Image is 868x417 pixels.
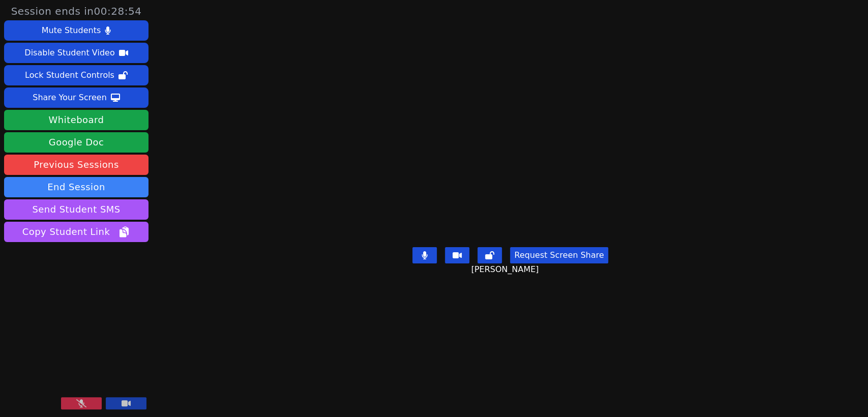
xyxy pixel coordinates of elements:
[94,5,142,17] time: 00:28:54
[42,22,101,39] div: Mute Students
[11,4,142,18] span: Session ends in
[4,199,148,220] button: Send Student SMS
[4,177,148,197] button: End Session
[4,65,148,85] button: Lock Student Controls
[25,67,114,83] div: Lock Student Controls
[4,20,148,41] button: Mute Students
[24,45,114,61] div: Disable Student Video
[510,247,608,263] button: Request Screen Share
[4,222,148,242] button: Copy Student Link
[4,87,148,108] button: Share Your Screen
[471,263,541,276] span: [PERSON_NAME]
[4,110,148,130] button: Whiteboard
[4,43,148,63] button: Disable Student Video
[4,155,148,175] a: Previous Sessions
[22,225,130,239] span: Copy Student Link
[33,90,107,106] div: Share Your Screen
[4,132,148,153] a: Google Doc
